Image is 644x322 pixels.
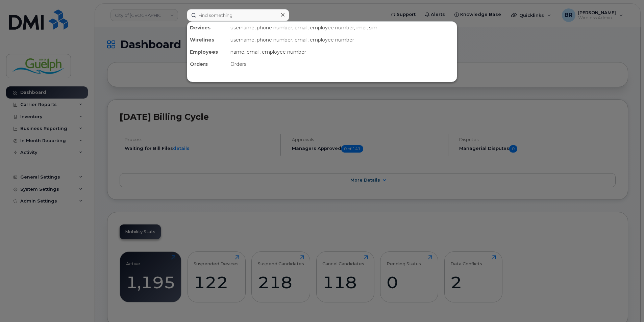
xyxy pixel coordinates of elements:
div: Orders [187,58,228,70]
div: username, phone number, email, employee number, imei, sim [228,22,457,34]
div: Orders [228,58,457,70]
div: Devices [187,22,228,34]
div: Employees [187,46,228,58]
div: Wirelines [187,34,228,46]
div: username, phone number, email, employee number [228,34,457,46]
div: name, email, employee number [228,46,457,58]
